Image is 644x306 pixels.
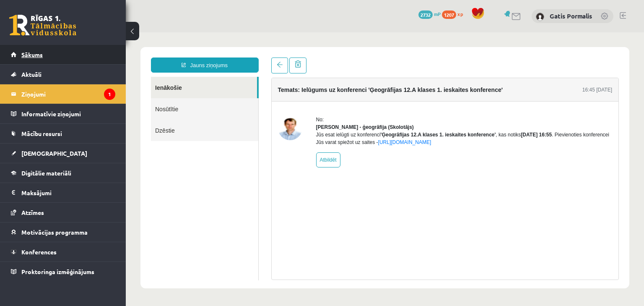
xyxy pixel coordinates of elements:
span: Sākums [21,51,43,58]
a: [URL][DOMAIN_NAME] [252,107,306,113]
a: Digitālie materiāli [11,163,115,183]
a: Informatīvie ziņojumi [11,104,115,123]
span: 1207 [442,10,456,19]
span: Mācību resursi [21,130,62,137]
div: 16:45 [DATE] [457,54,486,61]
img: Gatis Pormalis [536,13,544,21]
a: Sākums [11,45,115,64]
a: Ziņojumi1 [11,84,115,104]
a: Proktoringa izmēģinājums [11,262,115,281]
h4: Temats: Ielūgums uz konferenci 'Ģeogrāfijas 12.A klases 1. ieskaites konference' [152,54,377,61]
b: 'Ģeogrāfijas 12.A klases 1. ieskaites konference' [255,99,370,105]
strong: [PERSON_NAME] - ģeogrāfija (Skolotājs) [190,92,288,98]
span: Aktuāli [21,71,42,78]
span: mP [434,10,441,17]
a: Jauns ziņojums [25,25,133,40]
a: Nosūtītie [25,66,132,87]
a: Rīgas 1. Tālmācības vidusskola [9,15,76,36]
b: [DATE] 16:55 [395,99,426,105]
span: Konferences [21,248,57,256]
span: [DEMOGRAPHIC_DATA] [21,149,87,157]
div: No: [190,84,487,91]
a: Maksājumi [11,183,115,202]
legend: Informatīvie ziņojumi [21,104,115,123]
a: Dzēstie [25,87,132,109]
a: 2732 mP [418,10,441,17]
legend: Ziņojumi [21,84,115,104]
span: Motivācijas programma [21,228,88,236]
i: 1 [104,89,115,100]
span: Digitālie materiāli [21,169,71,177]
a: Mācību resursi [11,124,115,143]
legend: Maksājumi [21,183,115,202]
a: Atzīmes [11,203,115,222]
div: Jūs esat ielūgti uz konferenci , kas notiks . Pievienoties konferencei Jūs varat spiežot uz saites - [190,99,487,114]
a: [DEMOGRAPHIC_DATA] [11,144,115,163]
a: Atbildēt [190,120,215,135]
span: Proktoringa izmēģinājums [21,268,94,275]
span: xp [457,10,463,17]
img: Toms Krūmiņš - ģeogrāfija [152,84,177,108]
span: Atzīmes [21,209,44,216]
span: 2732 [418,10,433,19]
a: 1207 xp [442,10,467,17]
a: Konferences [11,242,115,262]
a: Ienākošie [25,44,131,66]
a: Aktuāli [11,65,115,84]
a: Gatis Pormalis [550,12,592,20]
a: Motivācijas programma [11,222,115,242]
